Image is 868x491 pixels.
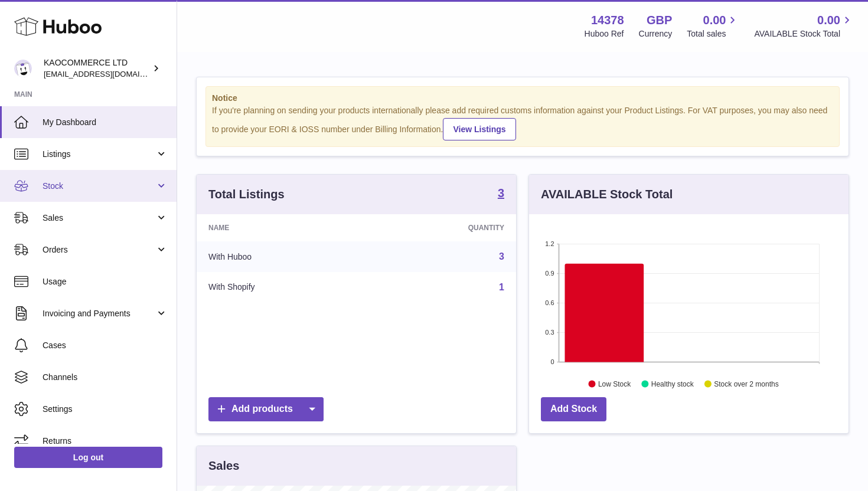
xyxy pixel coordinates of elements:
a: 1 [499,282,504,292]
span: Stock [43,181,155,192]
h3: Total Listings [208,186,285,202]
a: 0.00 AVAILABLE Stock Total [754,12,854,40]
text: Low Stock [598,379,631,388]
div: Huboo Ref [585,28,624,40]
text: 1.2 [545,240,554,247]
span: Total sales [687,28,739,40]
a: Add Stock [541,397,606,421]
span: Settings [43,404,168,415]
strong: GBP [647,12,672,28]
strong: 14378 [591,12,624,28]
span: Channels [43,372,168,383]
span: 0.00 [703,12,726,28]
text: 0.3 [545,329,554,336]
a: View Listings [443,118,515,140]
text: Healthy stock [651,379,694,388]
span: Listings [43,149,155,160]
strong: Notice [212,93,833,104]
td: With Shopify [197,272,369,303]
td: With Huboo [197,241,369,272]
span: AVAILABLE Stock Total [754,28,854,40]
span: Invoicing and Payments [43,308,155,319]
text: Stock over 2 months [714,379,778,388]
th: Name [197,214,369,241]
span: Sales [43,212,155,224]
a: 3 [499,251,504,261]
span: Returns [43,436,168,447]
a: Log out [14,447,162,468]
a: 0.00 Total sales [687,12,739,40]
div: KAOCOMMERCE LTD [44,57,150,80]
span: Cases [43,340,168,351]
span: [EMAIL_ADDRESS][DOMAIN_NAME] [44,69,174,78]
h3: AVAILABLE Stock Total [541,186,673,202]
div: Currency [639,28,673,40]
text: 0.6 [545,299,554,306]
span: 0.00 [817,12,840,28]
th: Quantity [369,214,516,241]
span: Orders [43,244,155,256]
div: If you're planning on sending your products internationally please add required customs informati... [212,105,833,140]
a: 3 [498,187,504,201]
img: hello@lunera.co.uk [14,60,32,77]
span: My Dashboard [43,117,168,128]
text: 0.9 [545,270,554,277]
span: Usage [43,276,168,287]
strong: 3 [498,187,504,199]
h3: Sales [208,458,239,474]
a: Add products [208,397,324,421]
text: 0 [550,358,554,365]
